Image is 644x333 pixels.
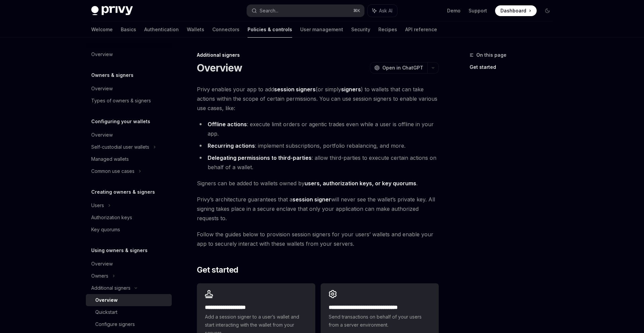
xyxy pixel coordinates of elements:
a: Overview [86,48,172,60]
div: Search... [260,7,278,15]
a: Key quorums [86,224,172,236]
span: Send transactions on behalf of your users from a server environment. [329,313,431,329]
button: Toggle dark mode [542,5,553,16]
div: Types of owners & signers [91,97,151,105]
span: Dashboard [500,7,526,14]
div: Overview [91,131,113,139]
a: Basics [121,21,136,38]
span: Ask AI [379,7,392,14]
button: Open in ChatGPT [370,62,427,74]
a: users, authorization keys, or key quorums [305,180,416,187]
a: Overview [86,129,172,141]
a: User management [300,21,343,38]
span: On this page [476,51,506,59]
a: Support [469,7,487,14]
div: Overview [91,260,113,268]
div: Additional signers [91,284,130,292]
a: Recipes [378,21,397,38]
a: Quickstart [86,306,172,318]
a: Policies & controls [248,21,292,38]
h5: Configuring your wallets [91,117,150,126]
a: Connectors [212,21,239,38]
div: Authorization keys [91,213,132,222]
a: Security [351,21,370,38]
strong: session signers [274,86,316,93]
div: Overview [95,296,118,304]
span: Follow the guides below to provision session signers for your users’ wallets and enable your app ... [197,230,439,248]
a: Demo [447,7,461,14]
div: Quickstart [95,308,117,316]
h5: Creating owners & signers [91,188,155,196]
a: Configure signers [86,318,172,330]
div: Key quorums [91,226,120,234]
span: Privy’s architecture guarantees that a will never see the wallet’s private key. All signing takes... [197,195,439,223]
span: Open in ChatGPT [382,64,423,71]
div: Users [91,201,104,209]
a: Types of owners & signers [86,95,172,107]
a: Authorization keys [86,211,172,224]
div: Configure signers [95,320,135,328]
strong: Recurring actions [208,142,255,149]
h5: Using owners & signers [91,246,148,254]
div: Additional signers [197,52,439,58]
li: : allow third-parties to execute certain actions on behalf of a wallet. [197,153,439,172]
h1: Overview [197,62,242,74]
span: Privy enables your app to add (or simply ) to wallets that can take actions within the scope of c... [197,85,439,113]
a: Overview [86,258,172,270]
strong: Delegating permissions to third-parties [208,154,312,161]
a: Welcome [91,21,113,38]
div: Managed wallets [91,155,129,163]
div: Common use cases [91,167,135,175]
div: Self-custodial user wallets [91,143,149,151]
strong: session signer [292,196,331,203]
div: Overview [91,85,113,93]
button: Ask AI [368,5,397,17]
img: dark logo [91,6,133,15]
a: Wallets [187,21,204,38]
h5: Owners & signers [91,71,133,79]
span: Signers can be added to wallets owned by . [197,179,439,188]
li: : execute limit orders or agentic trades even while a user is offline in your app. [197,120,439,138]
a: Overview [86,294,172,306]
a: Get started [470,62,558,73]
a: Authentication [144,21,179,38]
span: ⌘ K [353,8,360,13]
div: Overview [91,50,113,58]
strong: signers [341,86,361,93]
button: Search...⌘K [247,5,364,17]
a: API reference [405,21,437,38]
a: Managed wallets [86,153,172,165]
strong: Offline actions [208,121,247,128]
span: Get started [197,265,238,275]
a: Overview [86,83,172,95]
li: : implement subscriptions, portfolio rebalancing, and more. [197,141,439,150]
a: Dashboard [495,5,537,16]
div: Owners [91,272,108,280]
